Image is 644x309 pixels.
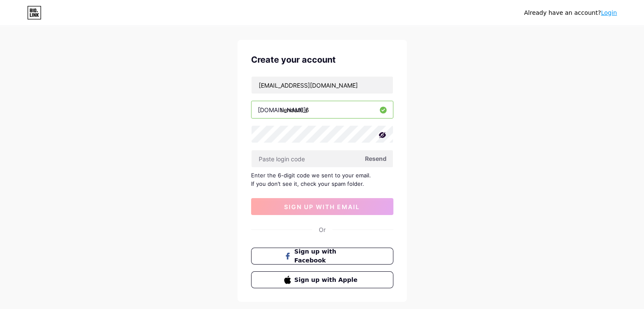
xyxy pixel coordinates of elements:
input: username [252,101,393,118]
div: [DOMAIN_NAME]/ [258,105,308,114]
span: Sign up with Facebook [294,247,360,265]
span: Sign up with Apple [294,276,360,284]
input: Paste login code [252,150,393,167]
div: Enter the 6-digit code we sent to your email. If you don’t see it, check your spam folder. [251,171,393,188]
div: Create your account [251,53,393,66]
span: sign up with email [284,203,360,210]
button: Sign up with Facebook [251,248,393,265]
input: Email [252,77,393,94]
button: sign up with email [251,198,393,215]
div: Already have an account? [524,8,617,17]
div: Or [319,225,326,234]
a: Login [601,9,617,16]
button: Sign up with Apple [251,271,393,288]
span: Resend [365,154,387,163]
